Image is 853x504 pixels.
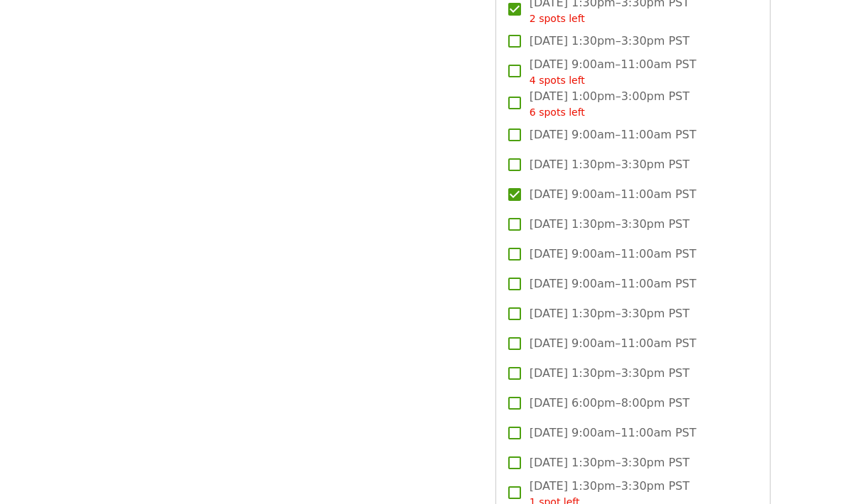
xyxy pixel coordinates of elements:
span: [DATE] 1:30pm–3:30pm PST [530,365,690,382]
span: [DATE] 9:00am–11:00am PST [530,335,697,352]
span: [DATE] 6:00pm–8:00pm PST [530,395,690,412]
span: [DATE] 9:00am–11:00am PST [530,56,697,88]
span: [DATE] 1:00pm–3:00pm PST [530,88,690,120]
span: [DATE] 9:00am–11:00am PST [530,186,697,203]
span: 2 spots left [530,13,585,24]
span: [DATE] 9:00am–11:00am PST [530,246,697,263]
span: [DATE] 1:30pm–3:30pm PST [530,305,690,322]
span: 4 spots left [530,75,585,86]
span: [DATE] 1:30pm–3:30pm PST [530,156,690,173]
span: [DATE] 1:30pm–3:30pm PST [530,454,690,471]
span: [DATE] 9:00am–11:00am PST [530,275,697,292]
span: [DATE] 1:30pm–3:30pm PST [530,216,690,233]
span: [DATE] 9:00am–11:00am PST [530,424,697,442]
span: [DATE] 1:30pm–3:30pm PST [530,33,690,50]
span: [DATE] 9:00am–11:00am PST [530,126,697,143]
span: 6 spots left [530,106,585,118]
